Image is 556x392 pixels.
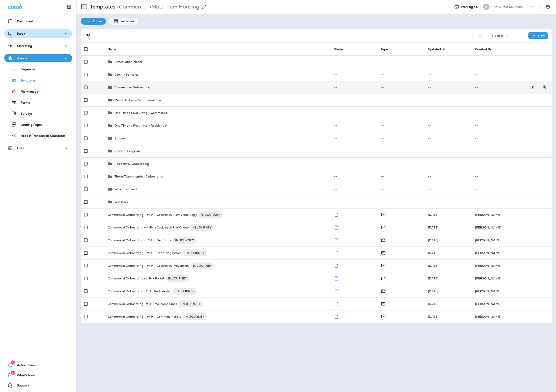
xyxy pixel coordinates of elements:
td: [PERSON_NAME] [472,259,552,272]
span: Draft [334,212,339,216]
td: -- [377,68,425,81]
td: -- [330,55,378,68]
span: Draft [334,225,339,229]
span: What's New [13,374,35,379]
button: Landing Pages [4,120,72,129]
p: Commercial Onboarding [114,86,150,89]
td: -- [472,132,552,145]
span: Name [108,47,122,51]
span: Support [13,384,29,389]
p: Marketing [17,44,32,48]
p: Commercial Onboarding - MFH - Cockroach Flier/Video [108,224,189,231]
span: IN JOURNEY [179,302,203,306]
span: Updated [428,48,441,51]
td: -- [472,106,552,119]
p: New [538,34,545,37]
div: TP [483,4,490,10]
p: Commercial Onboarding - MFH - Cockroach Flier/Video Copy [108,211,197,218]
span: Status [334,47,349,51]
button: Support [4,381,72,390]
p: Commercial Onboarding- MFH-Partnership [108,288,171,295]
td: [PERSON_NAME] [472,285,552,298]
p: Commercial Onboarding - MFH - Common Insects [108,313,181,320]
p: Win Back [114,200,128,204]
div: IN JOURNEY [173,237,196,244]
p: Inbox [17,32,25,35]
span: Kevin Thorn [428,264,438,268]
span: Email [381,238,386,242]
td: -- [330,119,378,132]
td: -- [377,145,425,157]
button: Repeat Transaction Calculator [4,131,72,140]
p: Thorn Pest Solutions [492,5,523,8]
span: Status [334,48,344,51]
span: Created By [475,48,492,51]
span: Kimberly Gleason [428,226,438,229]
td: -- [377,157,425,170]
span: IN JOURNEY [173,238,196,242]
td: -- [472,196,552,208]
p: Multi-Fam Housing [148,4,199,10]
p: Prospect [114,137,127,140]
td: -- [330,132,378,145]
button: Templates [4,76,72,85]
td: -- [330,81,378,94]
td: -- [377,132,425,145]
p: Cancellation Notice [114,60,143,63]
td: -- [377,196,425,208]
td: -- [377,183,425,196]
p: Residential Onboarding [114,162,149,165]
td: -- [472,157,552,170]
td: -- [377,170,425,183]
span: Type [381,47,393,51]
span: Draft [334,263,339,267]
button: Data [4,144,72,152]
span: Draft [334,302,339,305]
span: Kimberly Gleason [428,302,438,306]
p: Landing Pages [16,123,42,127]
p: Commercial Onboarding- MFH- Portal [108,275,164,282]
p: Active [90,20,102,23]
div: IN JOURNEY [183,313,207,320]
span: Draft [334,251,339,254]
td: -- [425,132,472,145]
span: Created By [475,47,497,51]
span: Draft [334,314,339,318]
span: Kevin Thorn [428,315,438,319]
td: -- [330,94,378,106]
p: Templates [88,4,115,10]
span: IN JOURNEY [166,276,189,281]
td: [PERSON_NAME] [472,272,552,285]
p: Dashboard [17,20,33,23]
p: Commercial Onboarding [115,4,148,10]
span: Email [381,314,386,318]
p: Segments [16,68,35,72]
td: [PERSON_NAME] [472,208,552,221]
button: 7What's New [4,371,72,379]
td: -- [425,68,472,81]
button: Inbox [4,29,72,38]
p: Repeat Transaction Calculator [17,134,65,138]
span: IN JOURNEY [183,314,207,319]
span: Kimberly Gleason [428,276,438,280]
td: [PERSON_NAME] [472,310,552,323]
div: IN JOURNEY [191,262,214,269]
div: 1 - 9 of 9 [492,34,503,37]
button: Marketing [4,42,72,50]
td: -- [330,157,378,170]
button: Forms [4,98,72,107]
span: Email [381,212,386,216]
div: IN JOURNEY [166,275,189,282]
td: [PERSON_NAME] [472,234,552,247]
td: -- [425,145,472,157]
span: Email [381,302,386,305]
button: Filters [84,31,93,40]
p: Commercial Onboarding - MFH - Bed Bugs [108,237,171,244]
p: What to Expect [114,188,137,191]
td: -- [472,81,528,94]
span: Email [381,276,386,280]
td: -- [330,106,378,119]
div: IN JOURNEY [190,224,214,231]
td: [PERSON_NAME] [472,221,552,234]
span: Draft [334,289,339,293]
